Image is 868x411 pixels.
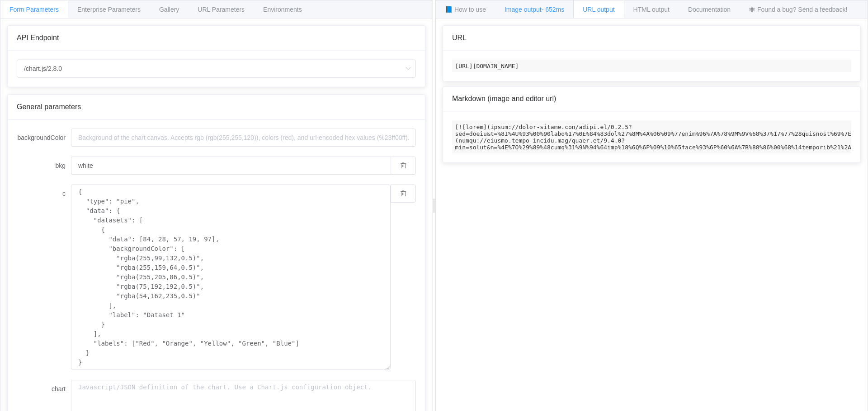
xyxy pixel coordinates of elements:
[542,6,565,13] span: - 652ms
[263,6,302,13] span: Environments
[198,6,245,13] span: URL Parameters
[452,34,467,42] span: URL
[17,157,71,175] label: bkg
[71,157,391,175] input: Background of the chart canvas. Accepts rgb (rgb(255,255,120)), colors (red), and url-encoded hex...
[17,185,71,203] label: c
[583,6,614,13] span: URL output
[452,120,851,153] code: [![lorem](ipsum://dolor-sitame.con/adipi.el/0.2.5?sed=doeiu&t=%8I%4U%93%00%90labo%17%0E%84%83dol%...
[17,380,71,398] label: chart
[17,34,59,42] span: API Endpoint
[71,129,416,147] input: Background of the chart canvas. Accepts rgb (rgb(255,255,120)), colors (red), and url-encoded hex...
[633,6,670,13] span: HTML output
[445,6,486,13] span: 📘 How to use
[17,60,416,78] input: Select
[505,6,564,13] span: Image output
[452,95,556,102] span: Markdown (image and editor url)
[749,6,847,13] span: 🕷 Found a bug? Send a feedback!
[688,6,731,13] span: Documentation
[159,6,179,13] span: Gallery
[17,103,81,111] span: General parameters
[17,129,71,147] label: backgroundColor
[9,6,59,13] span: Form Parameters
[452,60,851,72] code: [URL][DOMAIN_NAME]
[77,6,141,13] span: Enterprise Parameters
